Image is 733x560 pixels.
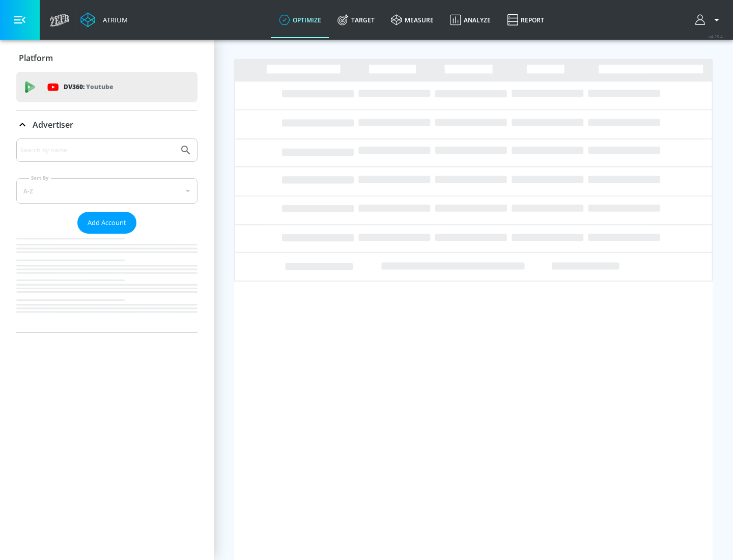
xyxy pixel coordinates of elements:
div: Advertiser [16,138,198,332]
button: Add Account [77,212,136,234]
p: Advertiser [33,119,73,130]
p: Youtube [86,81,113,92]
label: Sort By [29,175,51,181]
div: Atrium [99,15,128,24]
input: Search by name [20,144,175,157]
p: Platform [19,52,53,64]
a: Analyze [442,2,499,38]
div: Advertiser [16,110,198,139]
nav: list of Advertiser [16,234,198,332]
a: Target [329,2,383,38]
span: Add Account [88,217,126,229]
a: Report [499,2,552,38]
div: A-Z [16,178,198,204]
a: Atrium [80,12,128,27]
a: measure [383,2,442,38]
p: DV360: [64,81,113,93]
span: v 4.25.4 [709,34,723,39]
div: Platform [16,44,198,72]
a: optimize [271,2,329,38]
div: DV360: Youtube [16,72,198,102]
